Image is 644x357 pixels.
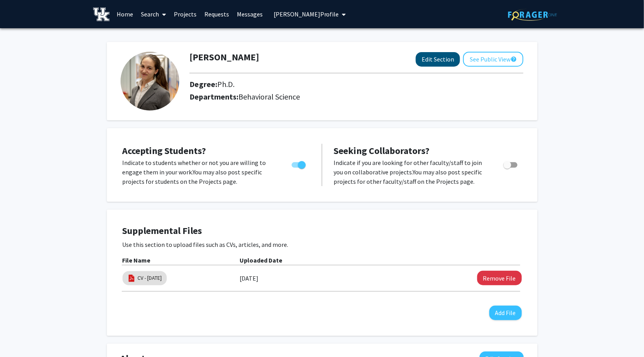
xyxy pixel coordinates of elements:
a: Home [113,0,137,28]
h1: [PERSON_NAME] [189,52,259,63]
mat-icon: help [511,54,517,64]
b: File Name [123,256,151,264]
span: [PERSON_NAME] Profile [274,10,339,18]
b: Uploaded Date [240,256,283,264]
img: University of Kentucky Logo [93,7,110,21]
img: ForagerOne Logo [508,9,557,21]
button: See Public View [463,52,523,67]
button: Remove CV - August 2025 File [477,271,522,285]
p: Use this section to upload files such as CVs, articles, and more. [123,240,522,249]
img: Profile Picture [121,52,179,111]
p: Indicate if you are looking for other faculty/staff to join you on collaborative projects. You ma... [334,158,489,186]
span: Seeking Collaborators? [334,145,430,157]
a: Search [137,0,170,28]
button: Edit Section [416,52,460,67]
label: [DATE] [240,272,259,285]
a: Messages [233,0,267,28]
img: pdf_icon.png [127,274,136,283]
span: Behavioral Science [238,92,300,101]
a: CV - [DATE] [138,274,162,282]
a: Projects [170,0,200,28]
span: Ph.D. [217,79,235,89]
h2: Departments: [184,92,529,101]
h2: Degree: [189,80,235,89]
h4: Supplemental Files [123,225,522,237]
div: Toggle [500,158,522,170]
span: Accepting Students? [123,145,206,157]
div: Toggle [289,158,310,170]
button: Add File [489,306,522,320]
a: Requests [200,0,233,28]
p: Indicate to students whether or not you are willing to engage them in your work. You may also pos... [123,158,277,186]
iframe: Chat [6,322,33,351]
